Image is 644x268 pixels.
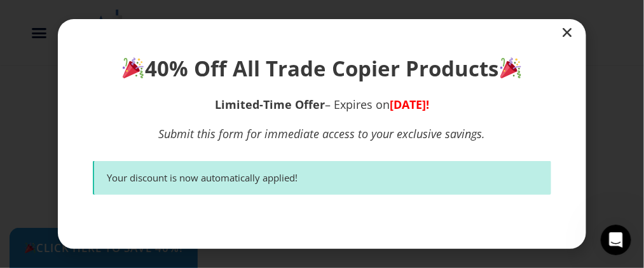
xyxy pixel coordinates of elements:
img: 🎉 [500,57,521,78]
span: [DATE]! [390,97,429,112]
a: Close [561,26,573,39]
p: – Expires on [93,96,551,113]
iframe: Intercom live chat [601,225,631,255]
h1: 40% Off All Trade Copier Products [93,54,551,83]
img: 🎉 [123,57,144,78]
em: Submit this form for immediate access to your exclusive savings. [159,126,486,141]
div: Your discount is now automatically applied! [107,171,538,185]
strong: Limited-Time Offer [215,97,325,112]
